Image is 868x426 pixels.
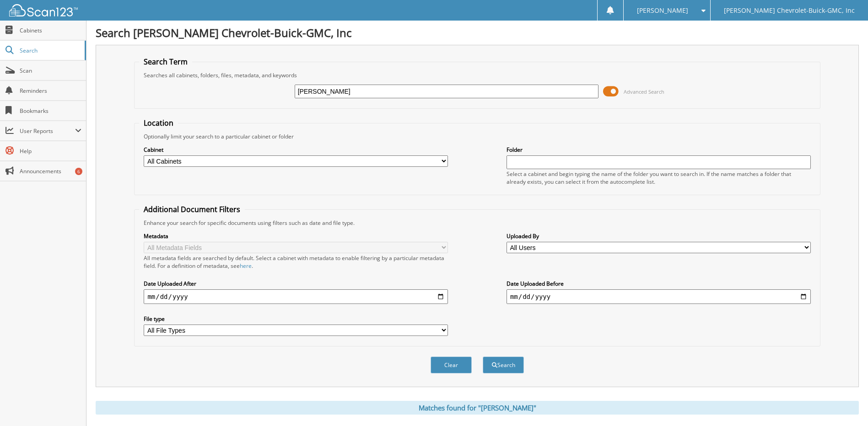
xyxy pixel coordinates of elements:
h1: Search [PERSON_NAME] Chevrolet-Buick-GMC, Inc [96,25,859,40]
button: Search [483,357,524,373]
input: start [144,289,448,304]
span: Help [20,147,81,155]
span: [PERSON_NAME] Chevrolet-Buick-GMC, Inc [724,8,855,13]
button: Clear [431,357,472,373]
label: Date Uploaded Before [507,280,811,288]
legend: Search Term [139,57,192,67]
span: Scan [20,67,81,75]
legend: Additional Document Filters [139,204,245,214]
label: File type [144,315,448,323]
div: All metadata fields are searched by default. Select a cabinet with metadata to enable filtering b... [144,254,448,270]
label: Date Uploaded After [144,280,448,288]
span: Reminders [20,87,81,95]
input: end [507,289,811,304]
img: scan123-logo-white.svg [9,4,78,16]
a: here [240,262,252,270]
span: Cabinets [20,27,81,34]
span: Bookmarks [20,107,81,115]
div: Matches found for "[PERSON_NAME]" [96,401,859,415]
label: Metadata [144,232,448,240]
label: Cabinet [144,146,448,154]
label: Folder [507,146,811,154]
span: [PERSON_NAME] [637,8,688,13]
div: Enhance your search for specific documents using filters such as date and file type. [139,219,815,227]
span: Announcements [20,167,81,175]
div: Select a cabinet and begin typing the name of the folder you want to search in. If the name match... [507,170,811,186]
div: Optionally limit your search to a particular cabinet or folder [139,133,815,140]
span: Advanced Search [624,88,664,95]
div: 6 [75,168,82,175]
span: Search [20,47,80,54]
legend: Location [139,118,178,128]
label: Uploaded By [507,232,811,240]
span: User Reports [20,127,75,135]
div: Searches all cabinets, folders, files, metadata, and keywords [139,71,815,79]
